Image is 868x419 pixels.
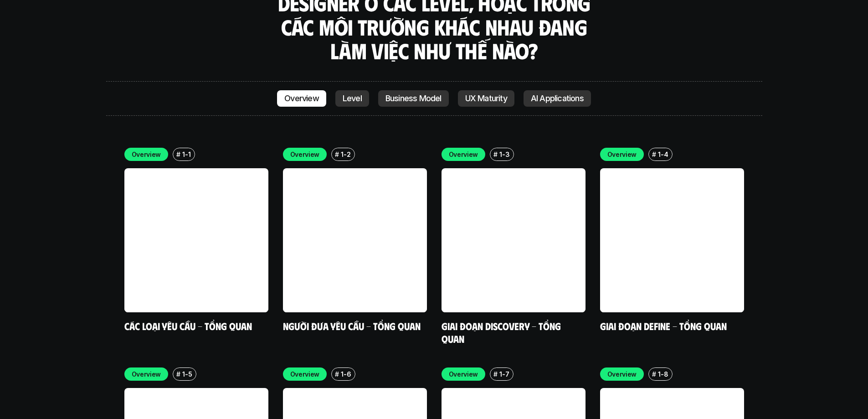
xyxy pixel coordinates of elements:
p: UX Maturity [465,94,507,103]
a: AI Applications [524,90,591,107]
p: 1-4 [658,150,668,159]
p: Overview [290,369,320,379]
a: Giai đoạn Define - Tổng quan [600,320,727,332]
p: 1-6 [341,369,351,379]
a: Người đưa yêu cầu - Tổng quan [283,320,421,332]
p: 1-8 [658,369,668,379]
p: Overview [607,369,637,379]
h6: # [176,151,180,158]
h6: # [335,371,339,378]
p: Overview [132,150,161,159]
p: AI Applications [531,94,584,103]
a: Giai đoạn Discovery - Tổng quan [442,320,563,345]
p: Overview [290,150,320,159]
a: UX Maturity [458,90,514,107]
p: Level [343,94,362,103]
p: 1-2 [341,150,350,159]
h6: # [335,151,339,158]
p: Overview [284,94,319,103]
h6: # [652,151,656,158]
p: 1-7 [499,369,509,379]
p: Overview [449,150,478,159]
a: Overview [277,90,326,107]
p: 1-1 [182,150,190,159]
h6: # [493,371,498,378]
h6: # [176,371,180,378]
a: Các loại yêu cầu - Tổng quan [124,320,252,332]
p: Overview [449,369,478,379]
p: Business Model [385,94,442,103]
p: Overview [132,369,161,379]
a: Business Model [378,90,449,107]
h6: # [493,151,498,158]
p: Overview [607,150,637,159]
p: 1-5 [182,369,192,379]
h6: # [652,371,656,378]
p: 1-3 [499,150,509,159]
a: Level [335,90,369,107]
